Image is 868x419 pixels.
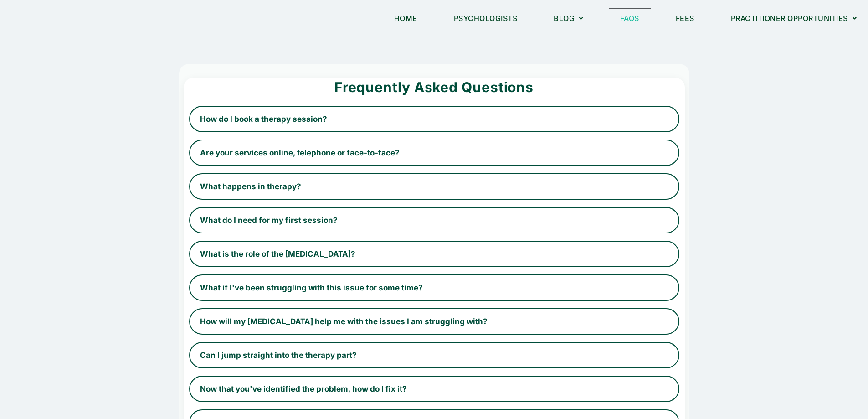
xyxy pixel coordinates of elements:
button: Can I jump straight into the therapy part? [189,342,679,368]
a: Blog [542,8,595,29]
button: How do I book a therapy session? [189,106,679,132]
a: Psychologists [442,8,529,29]
button: What if I've been struggling with this issue for some time? [189,274,679,301]
button: Are your services online, telephone or face-to-face? [189,140,679,166]
button: How will my [MEDICAL_DATA] help me with the issues I am struggling with? [189,308,679,335]
button: What happens in therapy? [189,173,679,200]
button: What is the role of the [MEDICAL_DATA]? [189,241,679,267]
button: Now that you've identified the problem, how do I fix it? [189,376,679,402]
button: What do I need for my first session? [189,207,679,233]
h1: Frequently Asked Questions [189,78,679,97]
a: FAQs [609,8,651,29]
a: Home [383,8,429,29]
a: Fees [664,8,706,29]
